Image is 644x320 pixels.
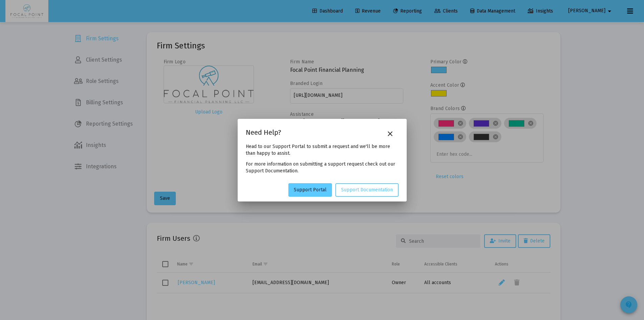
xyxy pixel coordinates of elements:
[341,187,393,193] span: Support Documentation
[246,143,399,157] p: Head to our Support Portal to submit a request and we'll be more than happy to assist.
[288,183,332,197] a: Support Portal
[386,130,394,138] mat-icon: close
[246,161,399,174] p: For more information on submitting a support request check out our Support Documentation.
[294,187,327,193] span: Support Portal
[335,183,399,197] a: Support Documentation
[3,38,389,80] span: All opinions and estimates constitute FPFP’s judgment as of the date of this communication and ar...
[246,127,281,138] h2: Need Help?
